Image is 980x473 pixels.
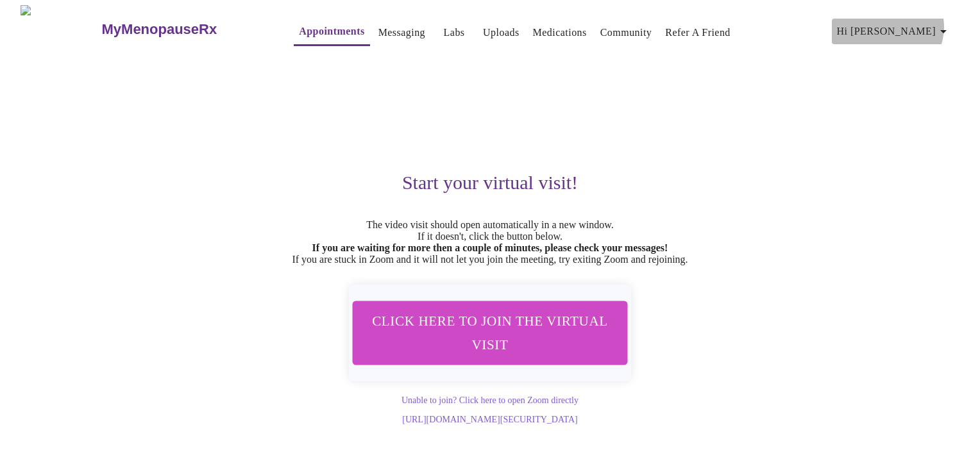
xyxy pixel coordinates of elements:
a: Refer a Friend [665,24,731,42]
a: Unable to join? Click here to open Zoom directly [401,395,579,405]
span: Hi [PERSON_NAME] [837,22,951,40]
h3: MyMenopauseRx [102,21,217,38]
a: Labs [444,24,465,42]
button: Medications [528,20,592,46]
a: Medications [533,24,587,42]
button: Labs [434,20,475,46]
img: MyMenopauseRx Logo [21,5,100,53]
h3: Start your virtual visit! [95,172,885,194]
a: [URL][DOMAIN_NAME][SECURITY_DATA] [402,415,577,424]
span: Click here to join the virtual visit [367,309,613,357]
a: Community [600,24,652,42]
button: Community [595,20,657,46]
a: Messaging [378,24,425,42]
strong: If you are waiting for more then a couple of minutes, please check your messages! [312,242,668,253]
a: MyMenopauseRx [100,7,268,52]
p: The video visit should open automatically in a new window. If it doesn't, click the button below.... [95,219,885,265]
button: Uploads [478,20,525,46]
button: Hi [PERSON_NAME] [832,19,956,44]
button: Refer a Friend [660,20,736,46]
a: Uploads [483,24,520,42]
a: Appointments [299,22,364,40]
button: Appointments [294,19,369,46]
button: Messaging [373,20,430,46]
button: Click here to join the virtual visit [350,300,630,365]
